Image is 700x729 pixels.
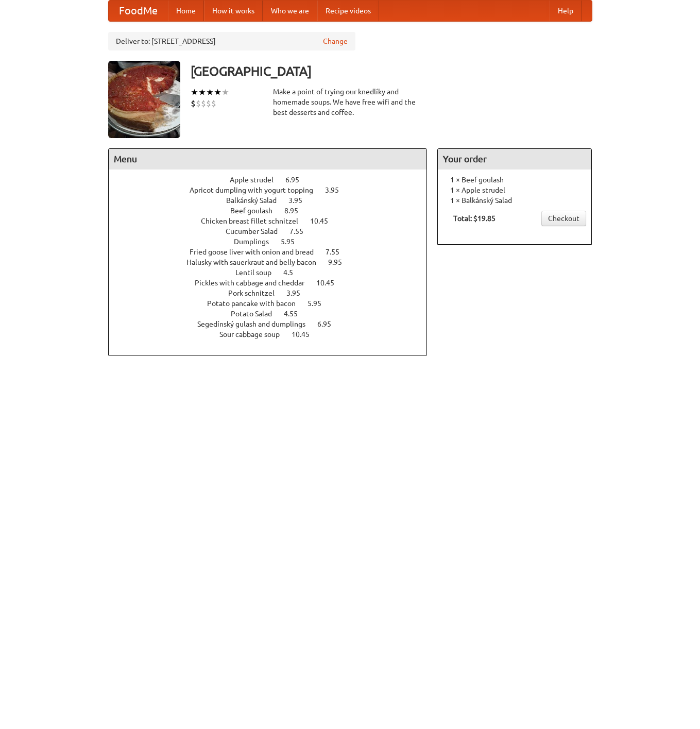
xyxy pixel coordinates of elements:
[310,217,338,225] span: 10.45
[198,87,206,98] li: ★
[186,258,327,266] span: Halusky with sauerkraut and belly bacon
[211,98,216,109] li: $
[308,299,332,308] span: 5.95
[438,149,591,169] h4: Your order
[286,289,311,297] span: 3.95
[109,1,168,21] a: FoodMe
[230,207,283,215] span: Beef goulash
[196,98,201,109] li: $
[204,1,263,21] a: How it works
[195,279,315,287] span: Pickles with cabbage and cheddar
[186,258,361,266] a: Halusky with sauerkraut and belly bacon 9.95
[292,330,320,338] span: 10.45
[190,186,358,194] a: Apricot dumpling with yogurt topping 3.95
[228,289,319,297] a: Pork schnitzel 3.95
[226,227,288,235] span: Cucumber Salad
[273,87,428,117] div: Make a point of trying our knedlíky and homemade soups. We have free wifi and the best desserts a...
[109,149,427,169] h4: Menu
[325,186,349,194] span: 3.95
[328,258,352,266] span: 9.95
[168,1,204,21] a: Home
[443,175,586,185] li: 1 × Beef goulash
[190,186,323,194] span: Apricot dumpling with yogurt topping
[235,268,282,277] span: Lentil soup
[234,238,279,246] span: Dumplings
[317,1,379,21] a: Recipe videos
[230,207,317,215] a: Beef goulash 8.95
[285,176,310,184] span: 6.95
[226,196,287,205] span: Balkánský Salad
[108,32,355,50] div: Deliver to: [STREET_ADDRESS]
[453,214,496,223] b: Total: $19.85
[206,98,211,109] li: $
[550,1,582,21] a: Help
[219,330,290,338] span: Sour cabbage soup
[219,330,329,338] a: Sour cabbage soup 10.45
[230,176,284,184] span: Apple strudel
[443,195,586,206] li: 1 × Balkánský Salad
[201,217,309,225] span: Chicken breast fillet schnitzel
[191,87,198,98] li: ★
[197,320,350,328] a: Segedínský gulash and dumplings 6.95
[443,185,586,195] li: 1 × Apple strudel
[190,248,358,256] a: Fried goose liver with onion and bread 7.55
[263,1,317,21] a: Who we are
[221,87,229,98] li: ★
[191,98,196,109] li: $
[206,87,214,98] li: ★
[284,207,309,215] span: 8.95
[323,36,348,46] a: Change
[316,279,345,287] span: 10.45
[108,61,180,138] img: angular.jpg
[326,248,350,256] span: 7.55
[235,268,312,277] a: Lentil soup 4.5
[317,320,342,328] span: 6.95
[207,299,340,308] a: Potato pancake with bacon 5.95
[201,217,347,225] a: Chicken breast fillet schnitzel 10.45
[201,98,206,109] li: $
[289,227,314,235] span: 7.55
[195,279,353,287] a: Pickles with cabbage and cheddar 10.45
[283,268,303,277] span: 4.5
[226,196,321,205] a: Balkánský Salad 3.95
[234,238,314,246] a: Dumplings 5.95
[284,310,308,318] span: 4.55
[190,248,324,256] span: Fried goose liver with onion and bread
[207,299,306,308] span: Potato pancake with bacon
[281,238,305,246] span: 5.95
[197,320,316,328] span: Segedínský gulash and dumplings
[231,310,317,318] a: Potato Salad 4.55
[288,196,313,205] span: 3.95
[226,227,322,235] a: Cucumber Salad 7.55
[214,87,221,98] li: ★
[231,310,282,318] span: Potato Salad
[228,289,285,297] span: Pork schnitzel
[541,211,586,226] a: Checkout
[230,176,318,184] a: Apple strudel 6.95
[191,61,592,81] h3: [GEOGRAPHIC_DATA]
